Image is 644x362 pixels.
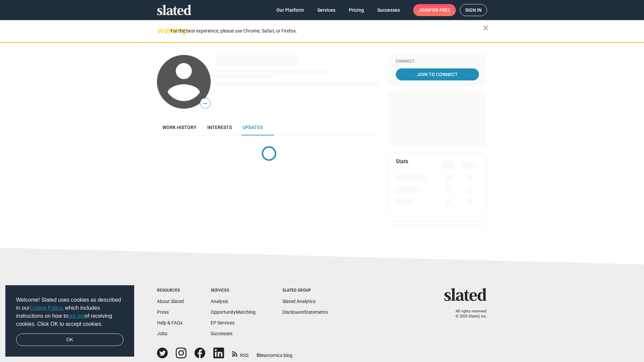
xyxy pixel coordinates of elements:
a: dismiss cookie message [16,334,123,346]
a: Pricing [343,4,369,16]
span: Our Platform [276,4,304,16]
span: Interests [207,125,232,130]
a: Jobs [157,331,167,336]
div: Slated Group [282,288,328,293]
div: For the best experience, please use Chrome, Safari, or Firefox. [170,26,483,36]
span: — [200,99,210,108]
a: Our Platform [271,4,309,16]
a: Join To Connect [396,68,479,80]
span: Services [317,4,335,16]
a: Work history [157,119,202,135]
a: Cookie Policy [30,305,62,311]
mat-icon: close [482,24,490,32]
div: Resources [157,288,184,293]
a: Interests [202,119,237,135]
mat-icon: warning [158,26,166,35]
div: cookieconsent [5,285,134,357]
a: EP Services [211,320,234,325]
a: Successes [211,331,232,336]
span: Updates [243,125,263,130]
a: Analysis [211,299,228,304]
span: Welcome! Slated uses cookies as described in our , which includes instructions on how to of recei... [16,296,123,328]
a: RSS [232,348,249,359]
span: Sign in [465,4,482,16]
span: Join [419,4,450,16]
a: Joinfor free [413,4,456,16]
a: Updates [237,119,268,135]
a: Successes [372,4,405,16]
span: Work history [162,125,197,130]
span: Join To Connect [397,68,478,80]
a: Slated Analytics [282,299,316,304]
div: Connect [396,59,479,64]
div: Services [211,288,256,293]
a: Sign in [460,4,487,16]
span: Pricing [349,4,364,16]
span: Successes [377,4,400,16]
a: Help & FAQs [157,320,182,325]
a: About Slated [157,299,184,304]
mat-card-title: Stats [396,158,408,165]
span: film [257,353,265,358]
p: All rights reserved. © 2025 Slated, Inc. [448,309,487,319]
a: Press [157,309,169,315]
a: Services [312,4,341,16]
a: DisclosureStatements [282,309,328,315]
a: OpportunityMatching [211,309,256,315]
a: opt-out [68,313,85,319]
span: for free [429,4,450,16]
a: filmonomics blog [257,347,292,359]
